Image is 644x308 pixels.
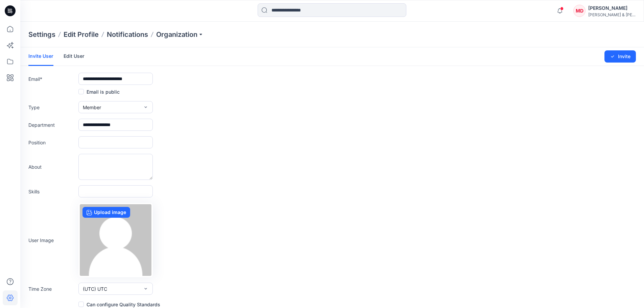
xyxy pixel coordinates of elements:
label: About [28,163,76,170]
label: Email is public [78,88,120,96]
a: Invite User [28,47,53,66]
img: no-profile.png [80,204,151,276]
button: Invite [604,50,636,63]
a: Edit Profile [64,30,99,39]
p: Settings [28,30,55,39]
label: Department [28,121,76,128]
label: Upload image [82,207,130,218]
label: Position [28,139,76,146]
div: [PERSON_NAME] & [PERSON_NAME] [588,12,636,17]
button: Member [78,101,153,113]
div: MD [573,5,586,17]
label: User Image [28,237,76,244]
label: Skills [28,188,76,195]
label: Type [28,104,76,111]
span: Member [83,104,101,111]
div: [PERSON_NAME] [588,4,636,12]
span: (UTC) UTC [83,285,107,292]
a: Notifications [107,30,148,39]
label: Time Zone [28,285,76,292]
button: (UTC) UTC [78,283,153,295]
label: Email [28,75,76,82]
a: Edit User [64,47,85,65]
